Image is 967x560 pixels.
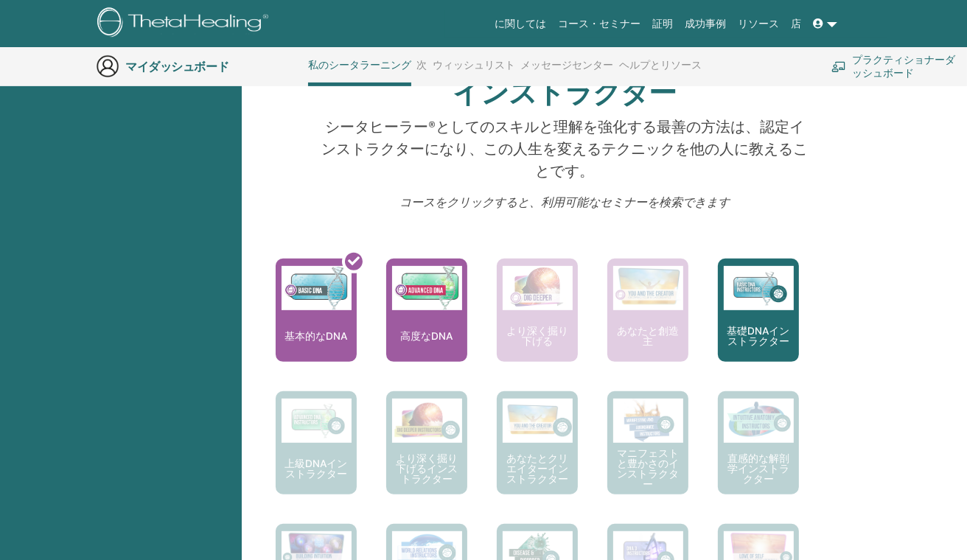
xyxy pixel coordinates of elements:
img: Basic DNA Instructors [724,266,794,310]
p: より深く掘り下げるインストラクター [386,453,467,484]
img: Dig Deeper [503,266,573,310]
p: 基礎DNAインストラクター [718,326,799,346]
p: シータヒーラー®としてのスキルと理解を強化する最善の方法は、認定インストラクターになり、この人生を変えるテクニックを他の人に教えることです。 [320,116,810,182]
a: ウィッシュリスト [433,59,515,83]
img: Basic DNA [282,266,352,310]
a: 次 [417,59,427,83]
a: 店 [786,10,808,38]
img: chalkboard-teacher.svg [831,61,846,72]
h3: マイダッシュボード [125,60,273,74]
a: Intuitive Anatomy Instructors 直感的な解剖学インストラクター [718,391,799,524]
img: Intuitive Anatomy Instructors [724,399,794,443]
img: generic-user-icon.jpg [96,55,119,78]
img: logo.png [97,7,273,41]
p: 高度なDNA [395,331,459,341]
img: Advanced DNA [392,266,462,310]
img: Dig Deeper Instructors [392,399,462,443]
a: You and the Creator あなたと創造主 [607,259,688,391]
a: Manifesting and Abundance Instructors マニフェストと豊かさのインストラクター [607,391,688,524]
p: コースをクリックすると、利用可能なセミナーを検索できます [320,194,810,211]
p: 直感的な解剖学インストラクター [718,453,799,484]
a: 私のシータラーニング [308,59,411,86]
a: Basic DNA 基本的なDNA [276,259,357,391]
a: Dig Deeper より深く掘り下げる [497,259,578,391]
img: You and the Creator [613,266,683,307]
p: あなたとクリエイターインストラクター [497,453,578,484]
img: Advanced DNA Instructors [282,399,352,443]
font: プラクティショナーダッシュボード [852,53,963,80]
p: 基本的なDNA [279,331,354,341]
a: Advanced DNA 高度なDNA [386,259,467,391]
img: Manifesting and Abundance Instructors [613,399,683,443]
p: あなたと創造主 [607,326,688,346]
p: 上級DNAインストラクター [276,458,357,479]
img: You and the Creator Instructors [503,399,573,443]
a: Basic DNA Instructors 基礎DNAインストラクター [718,259,799,391]
a: メッセージセンター [521,59,614,83]
a: Advanced DNA Instructors 上級DNAインストラクター [276,391,357,524]
a: リソース [733,10,786,38]
p: より深く掘り下げる [497,326,578,346]
a: You and the Creator Instructors あなたとクリエイターインストラクター [497,391,578,524]
a: プラクティショナーダッシュボード [831,50,963,83]
a: に関しては [489,10,553,38]
a: 証明 [647,10,680,38]
a: コース・セミナー [553,10,647,38]
a: ヘルプとリソース [619,59,702,83]
a: Dig Deeper Instructors より深く掘り下げるインストラクター [386,391,467,524]
p: マニフェストと豊かさのインストラクター [607,448,688,489]
h2: インストラクター [453,77,677,111]
a: 成功事例 [680,10,733,38]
